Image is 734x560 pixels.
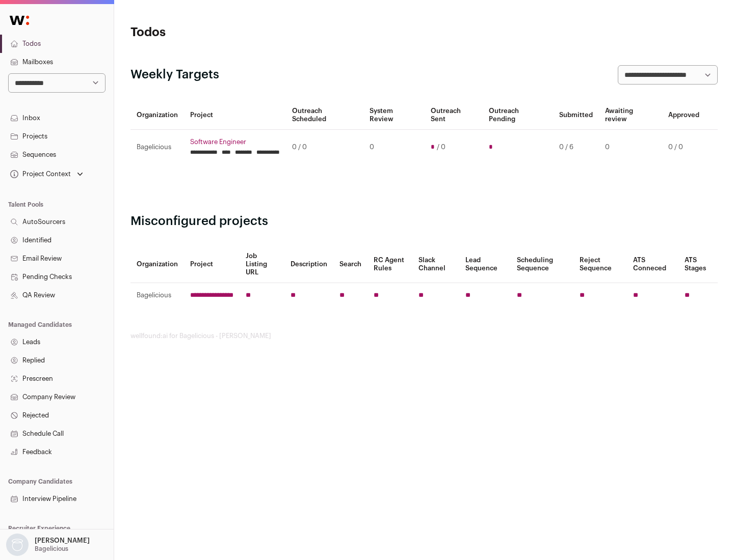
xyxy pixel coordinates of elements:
h1: Todos [130,24,326,41]
span: / 0 [437,143,445,151]
th: Job Listing URL [240,246,284,283]
th: Organization [130,101,184,130]
th: Lead Sequence [459,246,511,283]
th: Submitted [553,101,599,130]
th: Approved [662,101,705,130]
th: Awaiting review [599,101,662,130]
th: Outreach Scheduled [286,101,363,130]
th: ATS Stages [678,246,718,283]
h2: Misconfigured projects [130,213,718,230]
th: Reject Sequence [573,246,627,283]
td: Bagelicious [130,283,184,308]
button: Open dropdown [4,534,92,556]
div: Project Context [8,170,71,178]
h2: Weekly Targets [130,67,219,83]
td: Bagelicious [130,130,184,165]
th: Outreach Sent [425,101,483,130]
th: System Review [363,101,424,130]
button: Open dropdown [8,167,85,181]
img: Wellfound [4,10,35,31]
th: Description [284,246,333,283]
th: Search [333,246,368,283]
th: Outreach Pending [483,101,553,130]
th: RC Agent Rules [368,246,412,283]
td: 0 / 0 [662,130,705,165]
a: Software Engineer [190,138,280,146]
td: 0 / 6 [553,130,599,165]
td: 0 [363,130,424,165]
td: 0 [599,130,662,165]
td: 0 / 0 [286,130,363,165]
p: Bagelicious [35,545,68,553]
img: nopic.png [6,534,29,556]
th: Slack Channel [412,246,459,283]
th: ATS Conneced [627,246,678,283]
th: Scheduling Sequence [511,246,573,283]
th: Organization [130,246,184,283]
p: [PERSON_NAME] [35,537,90,545]
footer: wellfound:ai for Bagelicious - [PERSON_NAME] [130,332,718,340]
th: Project [184,101,286,130]
th: Project [184,246,240,283]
